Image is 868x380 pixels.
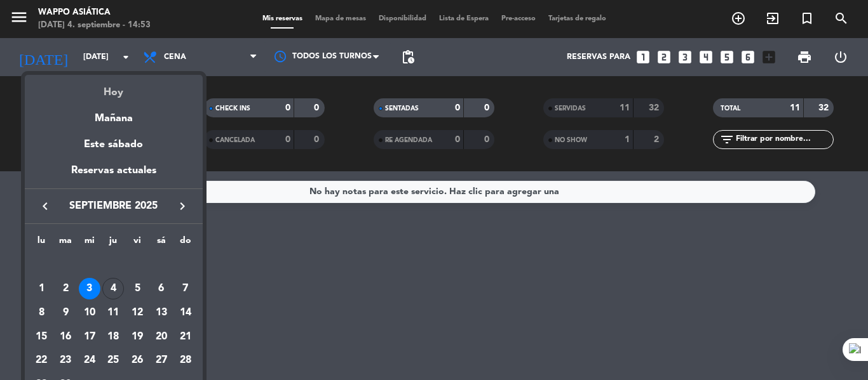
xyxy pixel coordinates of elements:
th: viernes [125,233,149,253]
div: 28 [175,350,196,372]
td: 17 de septiembre de 2025 [78,325,102,349]
td: 6 de septiembre de 2025 [149,277,173,301]
div: 6 [151,278,172,299]
th: sábado [149,233,173,253]
div: 15 [31,326,52,348]
div: Hoy [25,75,203,101]
div: 14 [175,302,196,324]
th: martes [53,233,78,253]
div: 13 [151,302,172,324]
button: keyboard_arrow_left [34,198,57,214]
td: 19 de septiembre de 2025 [125,325,149,349]
div: 4 [102,278,124,299]
td: 18 de septiembre de 2025 [102,325,126,349]
span: septiembre 2025 [57,198,171,214]
td: 5 de septiembre de 2025 [125,277,149,301]
div: 22 [31,350,52,372]
div: 20 [151,326,172,348]
i: keyboard_arrow_right [175,199,190,214]
div: 2 [55,278,76,299]
td: 25 de septiembre de 2025 [102,349,126,373]
td: 22 de septiembre de 2025 [30,349,54,373]
div: 21 [175,326,196,348]
div: 27 [151,350,172,372]
td: 7 de septiembre de 2025 [173,277,198,301]
td: 16 de septiembre de 2025 [53,325,78,349]
button: keyboard_arrow_right [171,198,194,214]
i: keyboard_arrow_left [37,199,53,214]
div: 11 [102,302,124,324]
div: 18 [102,326,124,348]
td: 3 de septiembre de 2025 [78,277,102,301]
div: 24 [79,350,100,372]
td: 15 de septiembre de 2025 [30,325,54,349]
td: 26 de septiembre de 2025 [125,349,149,373]
th: miércoles [78,233,102,253]
td: 27 de septiembre de 2025 [149,349,173,373]
th: lunes [30,233,54,253]
td: 11 de septiembre de 2025 [102,301,126,325]
div: 10 [79,302,100,324]
td: 14 de septiembre de 2025 [173,301,198,325]
div: 17 [79,326,100,348]
div: Este sábado [25,127,203,162]
td: SEP. [30,253,198,277]
td: 8 de septiembre de 2025 [30,301,54,325]
div: 9 [55,302,76,324]
div: 16 [55,326,76,348]
td: 12 de septiembre de 2025 [125,301,149,325]
div: 3 [79,278,100,299]
td: 24 de septiembre de 2025 [78,349,102,373]
div: 12 [126,302,148,324]
td: 1 de septiembre de 2025 [30,277,54,301]
div: 19 [126,326,148,348]
th: jueves [102,233,126,253]
td: 9 de septiembre de 2025 [53,301,78,325]
div: 23 [55,350,76,372]
td: 10 de septiembre de 2025 [78,301,102,325]
div: Mañana [25,101,203,127]
div: 1 [31,278,52,299]
td: 13 de septiembre de 2025 [149,301,173,325]
div: Reservas actuales [25,162,203,188]
div: 8 [31,302,52,324]
div: 7 [175,278,196,299]
td: 4 de septiembre de 2025 [102,277,126,301]
td: 2 de septiembre de 2025 [53,277,78,301]
td: 21 de septiembre de 2025 [173,325,198,349]
div: 25 [102,350,124,372]
div: 5 [126,278,148,299]
td: 28 de septiembre de 2025 [173,349,198,373]
td: 20 de septiembre de 2025 [149,325,173,349]
th: domingo [173,233,198,253]
td: 23 de septiembre de 2025 [53,349,78,373]
div: 26 [126,350,148,372]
